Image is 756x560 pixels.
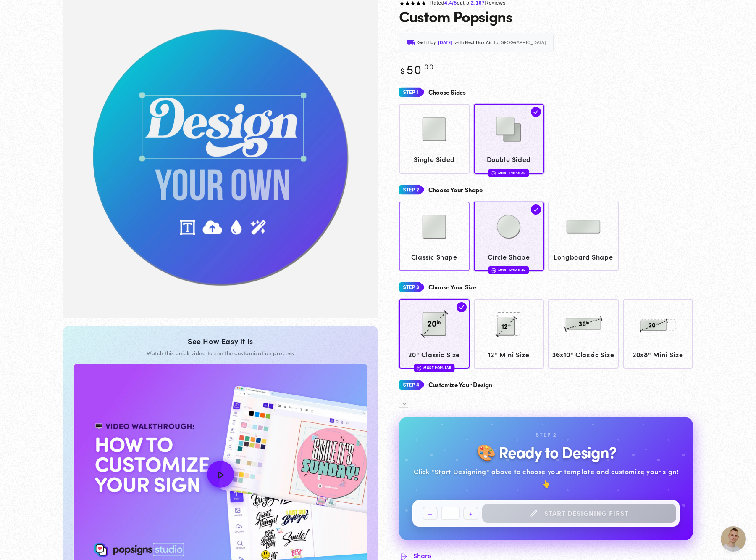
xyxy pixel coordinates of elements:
[73,349,367,357] div: Watch this quick video to see the customization process
[627,348,689,361] span: 20x8" Mini Size
[548,202,619,271] a: Longboard Shape Longboard Shape
[478,251,540,263] span: Circle Shape
[476,443,616,460] h2: 🎨 Ready to Design?
[474,202,544,271] a: Circle Shape Circle Shape Most Popular
[403,348,466,361] span: 20" Classic Size
[399,60,434,77] bdi: 50
[562,206,604,248] img: Longboard Shape
[399,182,424,198] img: Step 2
[552,348,615,361] span: 36x10" Classic Size
[422,61,434,72] sup: .00
[73,337,367,346] div: See How Easy It Is
[488,206,530,248] img: Circle Shape
[531,204,541,215] img: check.svg
[457,302,467,312] img: check.svg
[721,526,746,552] div: Open chat
[488,303,530,345] img: 12
[399,104,470,173] a: Single Sided Single Sided
[637,303,679,345] img: 20x8
[438,38,452,47] span: [DATE]
[536,430,556,440] div: Step 2
[414,364,454,372] div: Most Popular
[474,299,544,369] a: 12 12" Mini Size
[494,38,546,47] span: to [GEOGRAPHIC_DATA]
[413,552,431,560] span: Share
[428,381,492,388] h4: Customize Your Design
[488,108,530,150] img: Double Sided
[552,251,615,263] span: Longboard Shape
[399,202,470,271] a: Classic Shape Classic Shape
[417,38,436,47] span: Get it by
[478,153,540,165] span: Double Sided
[454,38,492,47] span: with Next Day Air
[403,153,466,165] span: Single Sided
[562,303,604,345] img: 36x10
[413,206,455,248] img: Classic Shape
[399,299,470,369] a: 20 20" Classic Size Most Popular
[488,266,529,274] div: Most Popular
[492,267,496,273] img: fire.svg
[399,85,424,100] img: Step 1
[413,303,455,345] img: 20
[478,348,540,361] span: 12" Mini Size
[492,170,496,176] img: fire.svg
[400,64,405,76] span: $
[531,107,541,117] img: check.svg
[399,8,512,24] h1: Custom Popsigns
[417,365,421,371] img: fire.svg
[403,251,466,263] span: Classic Shape
[488,169,529,177] div: Most Popular
[623,299,693,369] a: 20x8 20x8" Mini Size
[428,284,476,291] h4: Choose Your Size
[413,108,455,150] img: Single Sided
[428,89,466,96] h4: Choose Sides
[399,377,424,393] img: Step 4
[399,279,424,295] img: Step 3
[412,465,680,490] div: Click "Start Designing" above to choose your template and customize your sign! 👆
[548,299,619,369] a: 36x10 36x10" Classic Size
[428,186,483,194] h4: Choose Your Shape
[474,104,544,173] a: Double Sided Double Sided Most Popular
